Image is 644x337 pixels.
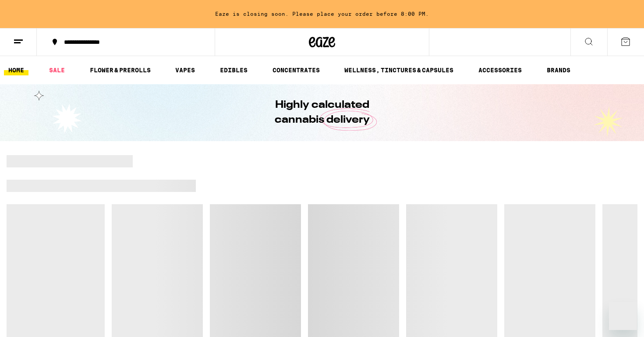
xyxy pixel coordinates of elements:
a: EDIBLES [216,65,252,75]
h1: Highly calculated cannabis delivery [250,98,394,128]
a: CONCENTRATES [268,65,324,75]
a: SALE [45,65,69,75]
a: ACCESSORIES [474,65,526,75]
a: BRANDS [542,65,575,75]
a: FLOWER & PREROLLS [85,65,155,75]
a: VAPES [171,65,199,75]
iframe: Button to launch messaging window [609,302,637,330]
a: HOME [4,65,28,75]
a: WELLNESS, TINCTURES & CAPSULES [340,65,458,75]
